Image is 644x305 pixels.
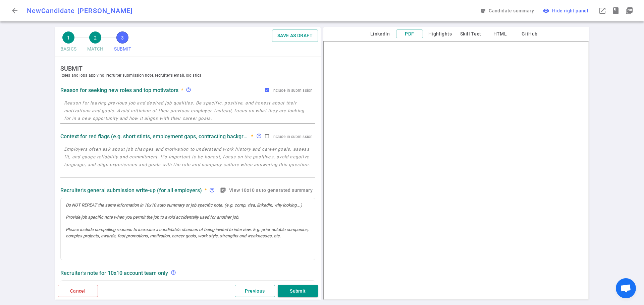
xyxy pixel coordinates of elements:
span: arrow_back [11,7,19,15]
button: 2MATCH [85,29,106,57]
span: 1 [62,31,74,44]
button: Submit [278,285,318,297]
button: 1BASICS [58,29,79,57]
a: Open chat [616,278,636,298]
span: [PERSON_NAME] [77,7,132,15]
strong: Context for red flags (e.g. short stints, employment gaps, contracting background) [60,133,249,140]
div: Reason for leaving previous job and desired job qualities. Be specific, positive, and honest abou... [186,87,191,93]
div: Not included in the initial submission. Share only if requested by employer [171,270,179,276]
strong: Recruiter's note for 10x10 account team only [60,270,168,276]
span: launch [598,7,606,15]
button: 3SUBMIT [111,29,134,57]
button: Cancel [58,285,98,297]
i: help_outline [186,87,191,92]
span: sticky_note_2 [481,8,486,13]
button: Open sticky note [479,5,537,17]
div: Employers often ask about job changes and motivation to understand work history and career goals,... [256,133,264,140]
i: sticky_note_2 [220,187,226,194]
span: BASICS [60,44,76,55]
button: PDF [396,29,423,39]
span: help_outline [171,270,176,275]
button: Open PDF in a popup [623,4,636,17]
span: Include in submission [272,88,313,93]
strong: Reason for seeking new roles and top motivators [60,87,178,93]
button: Go back [8,4,21,17]
button: Highlights [426,30,454,38]
span: SUBMIT [114,44,131,55]
iframe: candidate_document_preview__iframe [323,41,589,300]
span: New Candidate [27,7,75,15]
span: book [612,7,620,15]
button: sticky_note_2View 10x10 auto generated summary [218,184,315,197]
span: 2 [89,31,101,44]
button: SAVE AS DRAFT [272,29,318,42]
i: visibility [543,7,549,14]
button: Open LinkedIn as a popup [596,4,609,17]
span: Include in submission [272,134,313,139]
i: picture_as_pdf [625,7,633,15]
button: GitHub [516,30,543,38]
span: MATCH [87,44,103,55]
span: help_outline [256,133,262,139]
button: Open resume highlights in a popup [609,4,623,17]
span: help_outline [209,187,215,193]
button: HTML [487,30,514,38]
button: LinkedIn [367,30,393,38]
span: Roles and jobs applying, recruiter submission note, recruiter's email, logistics [60,72,321,79]
button: Skill Text [457,30,484,38]
span: 3 [116,31,128,44]
button: visibilityHide right panel [539,5,593,17]
strong: Recruiter's general submission write-up (for all employers) [60,187,202,194]
strong: SUBMIT [60,65,321,72]
button: Previous [235,285,275,297]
